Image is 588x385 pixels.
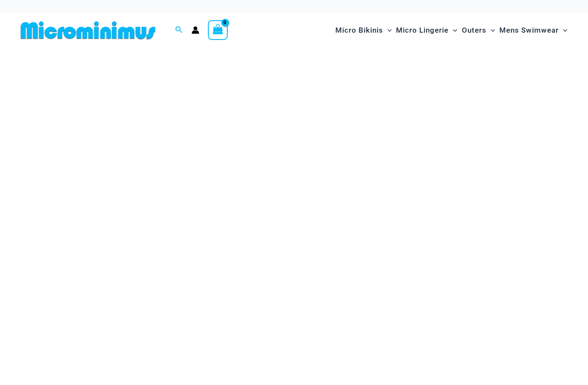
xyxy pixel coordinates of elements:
span: Micro Bikinis [335,19,383,41]
span: Mens Swimwear [499,19,559,41]
span: Menu Toggle [486,19,495,41]
span: Menu Toggle [383,19,392,41]
nav: Site Navigation [332,16,571,45]
a: Account icon link [192,26,199,34]
a: Search icon link [175,25,183,36]
a: Micro LingerieMenu ToggleMenu Toggle [394,17,459,43]
img: MM SHOP LOGO FLAT [17,21,159,40]
a: Mens SwimwearMenu ToggleMenu Toggle [497,17,569,43]
a: OutersMenu ToggleMenu Toggle [460,17,497,43]
span: Menu Toggle [449,19,457,41]
span: Micro Lingerie [396,19,449,41]
span: Outers [462,19,486,41]
a: View Shopping Cart, empty [208,20,228,40]
a: Micro BikinisMenu ToggleMenu Toggle [333,17,394,43]
span: Menu Toggle [559,19,567,41]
